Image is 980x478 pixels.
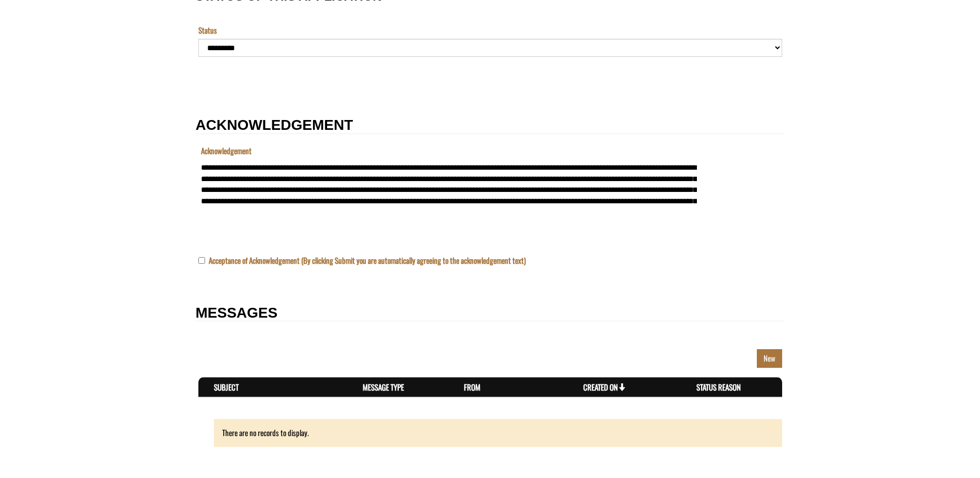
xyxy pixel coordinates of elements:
[196,139,785,283] fieldset: New Section
[209,255,526,266] label: Acceptance of Acknowledgement (By clicking Submit you are automatically agreeing to the acknowled...
[3,86,65,97] label: Submissions Due Date
[3,57,499,75] input: Name
[196,327,785,469] fieldset: New Section
[214,381,239,393] a: Subject
[757,349,782,367] a: New
[583,381,626,393] a: Created On
[198,25,217,36] label: Status
[196,305,785,322] h2: MESSAGES
[196,117,785,134] h2: ACKNOWLEDGEMENT
[696,381,741,393] a: Status Reason
[464,381,480,393] a: From
[3,43,23,54] label: The name of the custom entity.
[198,419,782,446] div: There are no records to display.
[3,13,499,64] textarea: Acknowledgement
[363,381,404,393] a: Message Type
[762,377,782,397] th: Actions
[196,79,785,96] fieldset: Section
[198,257,205,264] input: Acceptance of Acknowledgement (By clicking Submit you are automatically agreeing to the acknowled...
[3,13,499,32] input: Program is a required field.
[214,419,782,446] div: There are no records to display.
